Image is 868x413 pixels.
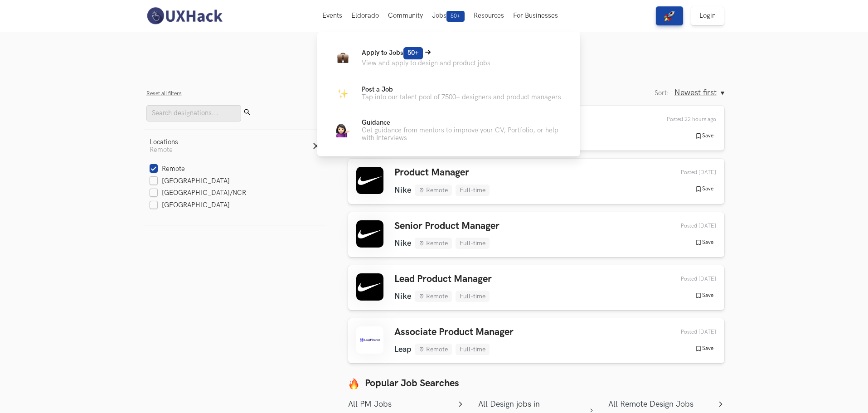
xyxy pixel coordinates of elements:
span: Apply to Jobs [362,49,423,57]
h3: Senior Product Manager [394,220,499,232]
label: [GEOGRAPHIC_DATA]/NCR [150,189,247,198]
li: Remote [415,238,452,249]
h3: Associate Product Manager [394,326,514,338]
li: Nike [394,185,411,195]
h1: Popular Job Searches [348,378,724,389]
a: Product Manager Nike Remote Full-time Posted [DATE] Save [348,159,724,204]
button: LocationsRemote [144,130,325,162]
label: Sort: [655,89,669,97]
p: View and apply to design and product jobs [362,59,490,67]
li: Full-time [456,185,490,196]
button: Reset all filters [146,90,182,97]
a: Lead Product Manager Nike Remote Full-time Posted [DATE] Save [348,265,724,310]
a: GuidanceGuidanceGet guidance from mentors to improve your CV, Portfolio, or help with Interviews [332,119,566,142]
li: Leap [394,345,411,354]
h3: Product Manager [394,167,490,179]
li: Nike [394,238,411,248]
button: Newest first, Sort: [674,88,724,97]
input: Search [146,105,241,121]
a: BriefcaseApply to Jobs50+View and apply to design and product jobs [332,46,566,68]
img: Briefcase [337,52,349,63]
a: Senior Product Manager Nike Remote Full-time Posted [DATE] Save [348,212,724,257]
img: UXHack-logo.png [144,6,225,25]
label: Remote [150,165,185,174]
li: Full-time [456,238,490,249]
li: Full-time [456,344,490,355]
li: Remote [415,344,452,355]
div: 29th Sep [659,116,716,123]
p: Get guidance from mentors to improve your CV, Portfolio, or help with Interviews [362,126,566,142]
a: All Remote Design Jobs [608,398,724,411]
div: LocationsRemote [144,162,325,225]
img: rocket [664,10,675,21]
div: 06th Sep [659,169,716,176]
span: Guidance [362,119,390,126]
label: [GEOGRAPHIC_DATA] [150,201,230,210]
button: Save [692,292,716,300]
li: Remote [415,185,452,196]
button: Save [692,345,716,353]
a: All PM Jobs [348,398,464,411]
div: 05th Sep [659,276,716,282]
a: Associate Product Manager Leap Remote Full-time Posted [DATE] Save [348,318,724,363]
ul: Tabs Interface [260,40,608,65]
img: Guidance [336,124,349,137]
button: Save [692,185,716,193]
label: [GEOGRAPHIC_DATA] [150,177,230,186]
img: Parking [337,88,349,99]
a: Login [691,6,724,25]
button: Save [692,132,716,140]
a: ParkingPost a JobTap into our talent pool of 7500+ designers and product managers [332,83,566,104]
span: 50+ [446,11,465,22]
img: fire.png [348,378,359,389]
button: Save [692,238,716,247]
div: Locations [150,138,178,146]
p: Tap into our talent pool of 7500+ designers and product managers [362,93,561,101]
li: Remote [415,291,452,302]
span: Post a Job [362,86,393,93]
span: Newest first [674,88,717,97]
li: Full-time [456,291,490,302]
span: 50+ [403,47,423,59]
span: Remote [150,146,173,154]
div: 04th Sep [659,329,716,335]
li: Nike [394,292,411,301]
div: 06th Sep [659,223,716,229]
h3: Lead Product Manager [394,273,492,285]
